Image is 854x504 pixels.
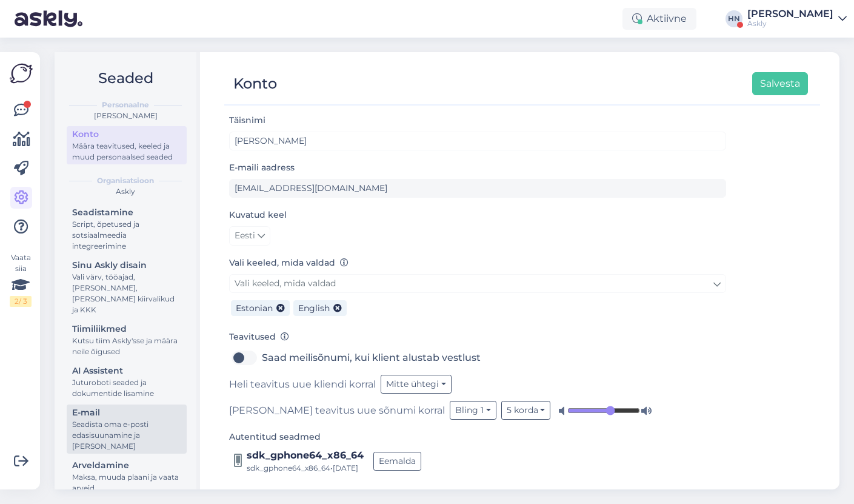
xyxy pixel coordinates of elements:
label: Teavitused [229,331,289,343]
div: Heli teavitus uue kliendi korral [229,375,726,394]
div: sdk_gphone64_x86_64 [247,448,364,463]
img: Askly Logo [10,62,33,85]
label: Kuvatud keel [229,209,287,221]
a: [PERSON_NAME]Askly [747,9,847,29]
div: Sinu Askly disain [72,259,181,272]
div: Arveldamine [72,459,181,472]
button: Salvesta [752,72,808,95]
a: Eesti [229,226,270,246]
div: Juturoboti seaded ja dokumentide lisamine [72,377,181,399]
div: Seadista oma e-posti edasisuunamine ja [PERSON_NAME] [72,419,181,452]
a: AI AssistentJuturoboti seaded ja dokumentide lisamine [67,363,187,401]
div: E-mail [72,406,181,419]
span: Estonian [236,303,273,314]
input: Sisesta nimi [229,132,726,150]
label: E-maili aadress [229,161,295,174]
label: Saad meilisõnumi, kui klient alustab vestlust [262,348,481,368]
div: sdk_gphone64_x86_64 • [DATE] [247,463,364,474]
button: Bling 1 [450,401,496,420]
div: HN [726,10,742,27]
a: Vali keeled, mida valdad [229,274,726,293]
b: Organisatsioon [97,175,154,186]
button: 5 korda [501,401,551,420]
h2: Seaded [64,67,187,90]
div: Aktiivne [622,8,696,30]
div: [PERSON_NAME] [64,110,187,121]
b: Personaalne [102,99,149,110]
div: Script, õpetused ja sotsiaalmeedia integreerimine [72,219,181,252]
div: Konto [72,128,181,141]
a: SeadistamineScript, õpetused ja sotsiaalmeedia integreerimine [67,204,187,254]
div: Konto [233,72,277,95]
div: Määra teavitused, keeled ja muud personaalsed seaded [72,141,181,163]
div: Tiimiliikmed [72,323,181,335]
a: Sinu Askly disainVali värv, tööajad, [PERSON_NAME], [PERSON_NAME] kiirvalikud ja KKK [67,257,187,317]
button: Mitte ühtegi [381,375,452,394]
span: Eesti [235,229,255,243]
div: [PERSON_NAME] teavitus uue sõnumi korral [229,401,726,420]
div: Vali värv, tööajad, [PERSON_NAME], [PERSON_NAME] kiirvalikud ja KKK [72,272,181,315]
div: Askly [64,186,187,197]
label: Autentitud seadmed [229,431,321,443]
div: Seadistamine [72,206,181,219]
a: KontoMäära teavitused, keeled ja muud personaalsed seaded [67,126,187,164]
div: 2 / 3 [10,296,32,307]
div: AI Assistent [72,365,181,377]
div: Vaata siia [10,252,32,307]
a: ArveldamineMaksa, muuda plaani ja vaata arveid [67,457,187,496]
input: Sisesta e-maili aadress [229,179,726,198]
label: Vali keeled, mida valdad [229,257,349,269]
label: Täisnimi [229,114,265,127]
span: English [298,303,330,314]
div: Kutsu tiim Askly'sse ja määra neile õigused [72,335,181,357]
div: Maksa, muuda plaani ja vaata arveid [72,472,181,494]
div: [PERSON_NAME] [747,9,833,19]
a: E-mailSeadista oma e-posti edasisuunamine ja [PERSON_NAME] [67,405,187,454]
button: Eemalda [373,452,421,471]
div: Askly [747,19,833,29]
span: Vali keeled, mida valdad [235,278,336,289]
a: TiimiliikmedKutsu tiim Askly'sse ja määra neile õigused [67,321,187,359]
